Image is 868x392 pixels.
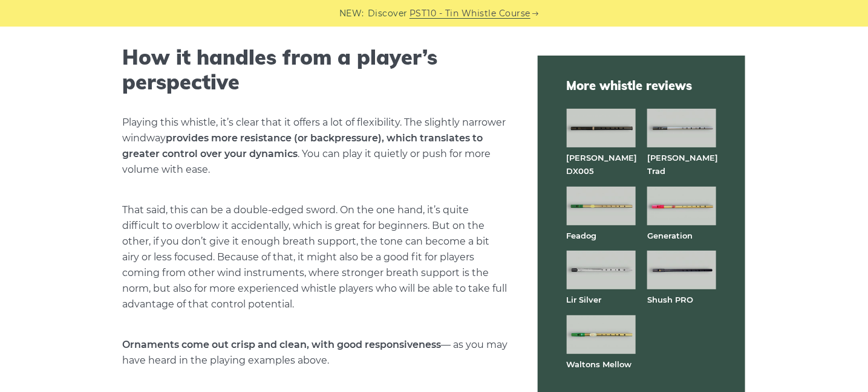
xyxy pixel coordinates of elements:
strong: provides more resistance (or backpressure), which translates to greater control over your dynamics [123,132,483,159]
a: PST10 - Tin Whistle Course [410,7,530,21]
a: Waltons Mellow [567,359,632,369]
span: Discover [368,7,408,21]
img: Generation brass tin whistle full front view [647,187,716,225]
img: Feadog brass tin whistle full front view [567,187,636,225]
a: Feadog [567,231,597,240]
img: Lir Silver tin whistle full front view [567,251,636,289]
img: Dixon DX005 tin whistle full front view [567,109,636,147]
strong: Ornaments come out crisp and clean, with good responsiveness [123,339,442,350]
a: Generation [647,231,693,240]
p: That said, this can be a double-edged sword. On the one hand, it’s quite difficult to overblow it... [123,202,509,312]
img: Waltons Mellow tin whistle full front view [567,315,636,354]
a: [PERSON_NAME] DX005 [567,153,638,176]
a: Shush PRO [647,295,693,304]
a: Lir Silver [567,295,602,304]
span: NEW: [339,7,364,21]
img: Shuh PRO tin whistle full front view [647,251,716,289]
img: Dixon Trad tin whistle full front view [647,109,716,147]
h2: How it handles from a player’s perspective [123,45,509,95]
p: Playing this whistle, it’s clear that it offers a lot of flexibility. The slightly narrower windw... [123,115,509,178]
span: More whistle reviews [567,77,717,94]
a: [PERSON_NAME] Trad [647,153,718,176]
p: — as you may have heard in the playing examples above. [123,337,509,368]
